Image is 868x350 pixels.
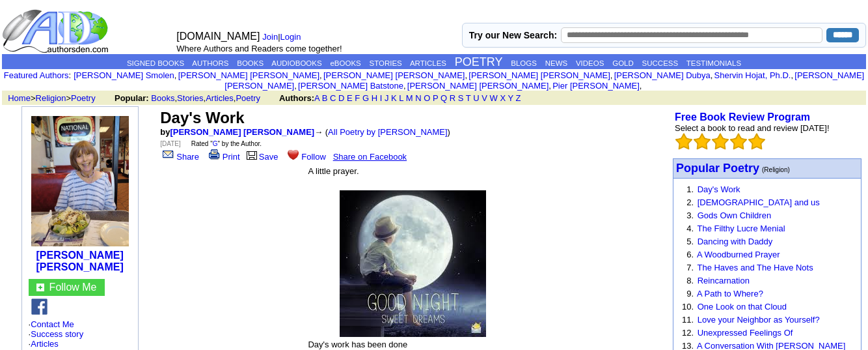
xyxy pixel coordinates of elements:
[642,83,643,90] font: i
[697,289,763,299] a: A Path to Where?
[516,93,521,103] a: Z
[676,162,759,175] font: Popular Poetry
[469,30,557,40] label: Try our New Search:
[191,140,262,147] font: Rated " " by the Author.
[36,250,123,272] a: [PERSON_NAME] [PERSON_NAME]
[698,197,820,207] a: [DEMOGRAPHIC_DATA] and us
[712,133,729,150] img: bigemptystars.png
[686,237,694,246] font: 5.
[712,72,714,80] font: i
[686,211,694,220] font: 3.
[323,70,465,80] a: [PERSON_NAME] [PERSON_NAME]
[698,328,793,338] a: Unexpressed Feelings Of
[330,93,336,103] a: C
[3,93,112,103] font: > >
[160,127,314,137] font: by
[686,224,694,233] font: 4.
[424,93,430,103] a: O
[686,197,694,207] font: 2.
[762,166,790,173] font: (Religion)
[698,184,740,194] a: Day's Work
[279,93,314,103] b: Authors:
[675,123,830,133] font: Select a book to read and review [DATE]!
[115,93,149,103] b: Popular:
[697,224,785,233] a: The Filthy Lucre Menial
[262,32,305,42] font: |
[407,81,549,91] a: [PERSON_NAME] [PERSON_NAME]
[686,289,694,299] font: 9.
[686,184,694,194] font: 1.
[4,70,71,80] font: :
[74,70,174,80] a: [PERSON_NAME] Smolen
[458,93,464,103] a: S
[698,237,773,246] a: Dancing with Daddy
[380,93,383,103] a: I
[245,149,259,160] img: library.gif
[280,32,301,42] a: Login
[698,211,771,220] a: Gods Own Children
[372,93,377,103] a: H
[206,93,234,103] a: Articles
[347,93,353,103] a: E
[314,93,319,103] a: A
[466,93,471,103] a: T
[236,93,260,103] a: Poetry
[49,282,97,293] font: Follow Me
[170,127,314,137] a: [PERSON_NAME] [PERSON_NAME]
[467,72,468,80] font: i
[355,93,360,103] a: F
[2,8,111,54] img: logo_ad.gif
[714,70,791,80] a: Shervin Hojat, Ph.D.
[297,83,298,90] font: i
[500,93,506,103] a: X
[698,276,750,285] a: Reincarnation
[612,72,614,80] font: i
[330,59,360,67] a: eBOOKS
[694,133,711,150] img: bigemptystars.png
[686,276,694,285] font: 8.
[31,319,74,329] a: Contact Me
[36,93,66,103] a: Religion
[433,93,438,103] a: P
[468,70,610,80] a: [PERSON_NAME] [PERSON_NAME]
[160,140,180,147] font: [DATE]
[552,81,640,91] a: Pier [PERSON_NAME]
[224,70,864,91] a: [PERSON_NAME] [PERSON_NAME]
[36,284,44,291] img: gc.jpg
[675,133,692,150] img: bigemptystars.png
[489,93,497,103] a: W
[213,140,218,147] a: G
[682,328,694,338] font: 12.
[31,116,129,246] img: 161395.jpg
[676,163,759,174] a: Popular Poetry
[333,152,407,162] a: Share on Facebook
[697,250,780,259] a: A Woodburned Prayer
[163,149,174,160] img: share_page.gif
[730,133,747,150] img: bigemptystars.png
[612,59,634,67] a: GOLD
[697,263,813,272] a: The Haves and The Have Nots
[160,109,244,126] font: Day's Work
[698,302,787,312] a: One Look on that Cloud
[308,166,359,176] font: A little prayer.
[31,339,59,349] a: Articles
[4,70,69,80] a: Featured Authors
[698,315,820,325] a: Love your Neighbor as Yourself?
[576,59,604,67] a: VIDEOS
[415,93,421,103] a: N
[793,72,794,80] font: i
[245,152,278,162] a: Save
[328,127,448,137] a: All Poetry by [PERSON_NAME]
[74,70,864,91] font: , , , , , , , , , ,
[406,83,407,90] font: i
[8,93,31,103] a: Home
[682,302,694,312] font: 10.
[391,93,397,103] a: K
[338,93,344,103] a: D
[441,93,447,103] a: Q
[385,93,389,103] a: J
[322,93,328,103] a: B
[508,93,513,103] a: Y
[160,152,199,162] a: Share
